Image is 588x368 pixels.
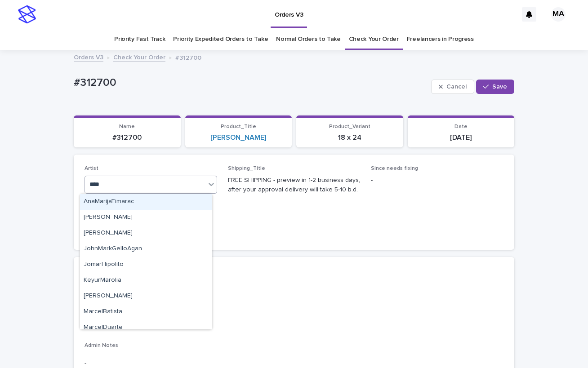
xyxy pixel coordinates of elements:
div: Magmar Deuna [80,288,212,304]
a: Check Your Order [349,29,399,50]
a: Orders V3 [74,52,103,62]
a: Freelancers in Progress [407,29,474,50]
button: Cancel [431,80,474,94]
img: stacker-logo-s-only.png [18,5,36,23]
p: - [85,315,503,324]
p: - [371,176,503,185]
p: 18 x 24 [302,133,398,142]
span: Product_Variant [329,124,370,129]
a: Priority Expedited Orders to Take [173,29,268,50]
div: Bhaveshkumar [80,210,212,226]
p: #312700 [79,133,175,142]
span: Save [492,84,507,90]
p: - [85,278,503,287]
div: JomarHipolito [80,257,212,273]
span: Admin Notes [85,343,118,348]
span: Product_Title [221,124,256,129]
button: Save [476,80,514,94]
div: KeyurMarolia [80,273,212,288]
a: [PERSON_NAME] [210,133,266,142]
span: Shipping_Title [228,166,265,171]
span: Since needs fixing [371,166,418,171]
div: MarcelDuarte [80,320,212,336]
a: Check Your Order [113,52,165,62]
span: Cancel [446,84,467,90]
span: Date [454,124,468,129]
div: AnaMarijaTimarac [80,194,212,210]
a: Priority Fast Track [114,29,165,50]
p: #312700 [175,52,201,62]
div: MA [551,7,566,22]
p: - [85,359,503,368]
div: JohnMarkGelloAgan [80,241,212,257]
div: Dianne Marie Veloso [80,226,212,241]
p: FREE SHIPPING - preview in 1-2 business days, after your approval delivery will take 5-10 b.d. [228,176,361,195]
span: Name [119,124,135,129]
a: Normal Orders to Take [276,29,341,50]
p: [DATE] [413,133,509,142]
p: #312700 [74,76,428,89]
span: Artist [85,166,98,171]
div: MarcelBatista [80,304,212,320]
